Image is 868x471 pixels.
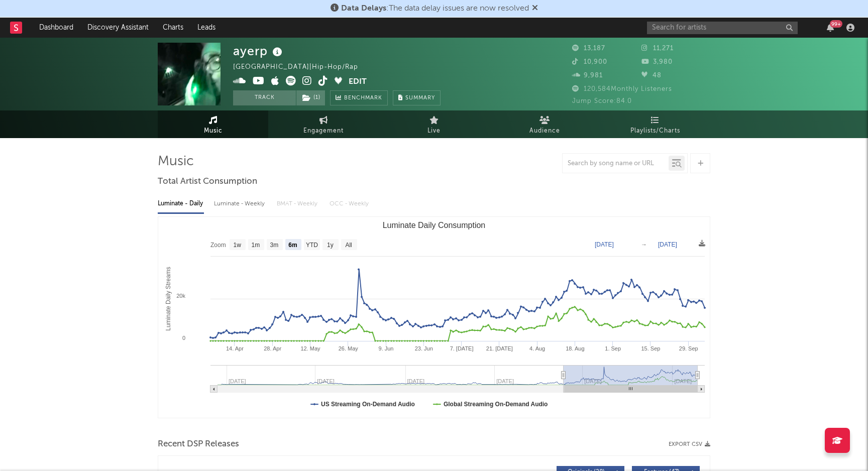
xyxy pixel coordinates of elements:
[572,45,605,52] span: 13,187
[182,335,185,341] text: 0
[233,90,296,105] button: Track
[572,72,603,79] span: 9,981
[339,345,359,351] text: 26. May
[204,125,223,137] span: Music
[647,22,798,34] input: Search for artists
[321,401,415,408] text: US Streaming On-Demand Audio
[165,267,172,330] text: Luminate Daily Streams
[176,293,185,299] text: 20k
[379,110,489,138] a: Live
[303,125,344,137] span: Engagement
[415,345,433,351] text: 23. Jun
[158,195,204,212] div: Luminate - Daily
[158,217,710,418] svg: Luminate Daily Consumption
[158,176,257,188] span: Total Artist Consumption
[296,90,325,105] button: (1)
[405,95,435,101] span: Summary
[641,72,662,79] span: 48
[679,345,698,351] text: 29. Sep
[32,18,80,38] a: Dashboard
[345,242,352,249] text: All
[444,401,548,408] text: Global Streaming On-Demand Audio
[572,59,607,65] span: 10,900
[572,86,672,92] span: 120,584 Monthly Listeners
[489,110,600,138] a: Audience
[827,24,834,32] button: 99+
[566,345,584,351] text: 18. Aug
[327,242,334,249] text: 1y
[158,438,239,450] span: Recent DSP Releases
[450,345,474,351] text: 7. [DATE]
[341,5,386,13] span: Data Delays
[296,90,325,105] span: ( 1 )
[288,242,297,249] text: 6m
[830,20,842,28] div: 99 +
[270,242,279,249] text: 3m
[393,90,441,105] button: Summary
[158,110,268,138] a: Music
[641,45,674,52] span: 11,271
[226,345,244,351] text: 14. Apr
[264,345,281,351] text: 28. Apr
[600,110,710,138] a: Playlists/Charts
[641,345,660,351] text: 15. Sep
[529,345,545,351] text: 4. Aug
[306,242,318,249] text: YTD
[233,43,285,59] div: ayerp
[532,5,538,13] span: Dismiss
[669,441,710,447] button: Export CSV
[563,160,669,168] input: Search by song name or URL
[190,18,223,38] a: Leads
[641,241,647,248] text: →
[344,92,382,104] span: Benchmark
[427,125,441,137] span: Live
[383,221,486,229] text: Luminate Daily Consumption
[349,76,367,88] button: Edit
[595,241,614,248] text: [DATE]
[233,61,370,73] div: [GEOGRAPHIC_DATA] | Hip-Hop/Rap
[572,98,632,104] span: Jump Score: 84.0
[210,242,226,249] text: Zoom
[486,345,513,351] text: 21. [DATE]
[379,345,394,351] text: 9. Jun
[658,241,677,248] text: [DATE]
[605,345,621,351] text: 1. Sep
[234,242,242,249] text: 1w
[156,18,190,38] a: Charts
[529,125,560,137] span: Audience
[300,345,320,351] text: 12. May
[268,110,379,138] a: Engagement
[630,125,680,137] span: Playlists/Charts
[341,5,529,13] span: : The data delay issues are now resolved
[80,18,156,38] a: Discovery Assistant
[252,242,260,249] text: 1m
[214,195,267,212] div: Luminate - Weekly
[641,59,673,65] span: 3,980
[330,90,388,105] a: Benchmark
